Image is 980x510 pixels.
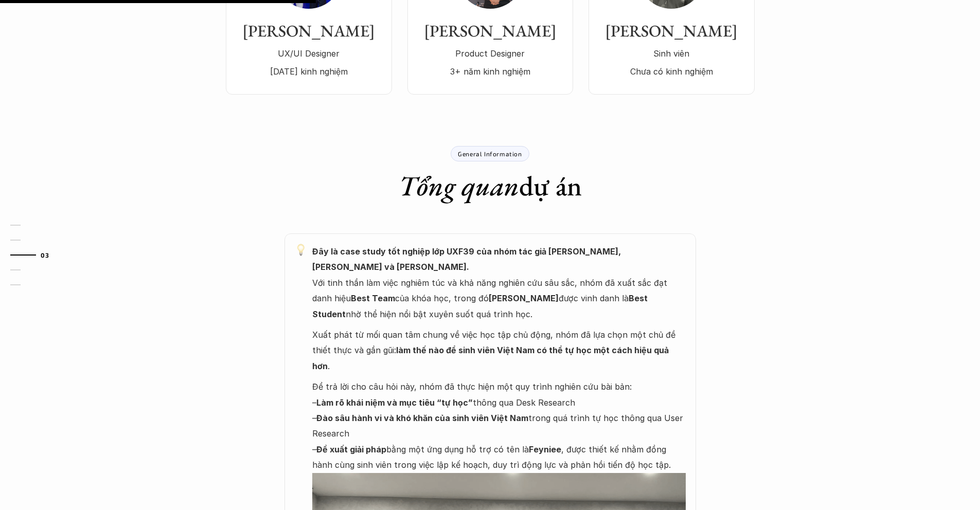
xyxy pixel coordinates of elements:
h3: [PERSON_NAME] [236,21,382,41]
p: [DATE] kinh nghiệm [236,64,382,79]
p: General Information [458,150,522,157]
p: Chưa có kinh nghiệm [599,64,744,79]
strong: [PERSON_NAME] [489,293,559,303]
p: Để trả lời cho câu hỏi này, nhóm đã thực hiện một quy trình nghiên cứu bài bản: – thông qua Desk ... [312,379,686,472]
h3: [PERSON_NAME] [418,21,563,41]
h1: dự án [399,169,582,203]
strong: 03 [41,251,49,259]
em: Tổng quan [399,168,519,204]
p: Product Designer [418,46,563,61]
a: 03 [10,249,59,261]
strong: Đào sâu hành vi và khó khăn của sinh viên Việt Nam [316,413,528,423]
p: Xuất phát từ mối quan tâm chung về việc học tập chủ động, nhóm đã lựa chọn một chủ đề thiết thực ... [312,327,686,374]
p: UX/UI Designer [236,46,382,61]
strong: Best Student [312,293,650,319]
strong: Đây là case study tốt nghiệp lớp UXF39 của nhóm tác giả [PERSON_NAME], [PERSON_NAME] và [PERSON_N... [312,246,623,272]
p: Sinh viên [599,46,744,61]
h3: [PERSON_NAME] [599,21,744,41]
strong: làm thế nào để sinh viên Việt Nam có thể tự học một cách hiệu quả hơn [312,345,671,371]
strong: Đề xuất giải pháp [316,444,386,454]
p: Với tinh thần làm việc nghiêm túc và khả năng nghiên cứu sâu sắc, nhóm đã xuất sắc đạt danh hiệu ... [312,244,686,322]
strong: Best Team [351,293,395,303]
strong: Làm rõ khái niệm và mục tiêu “tự học” [316,397,473,408]
strong: Feyniee [529,444,561,454]
p: 3+ năm kinh nghiệm [418,64,563,79]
